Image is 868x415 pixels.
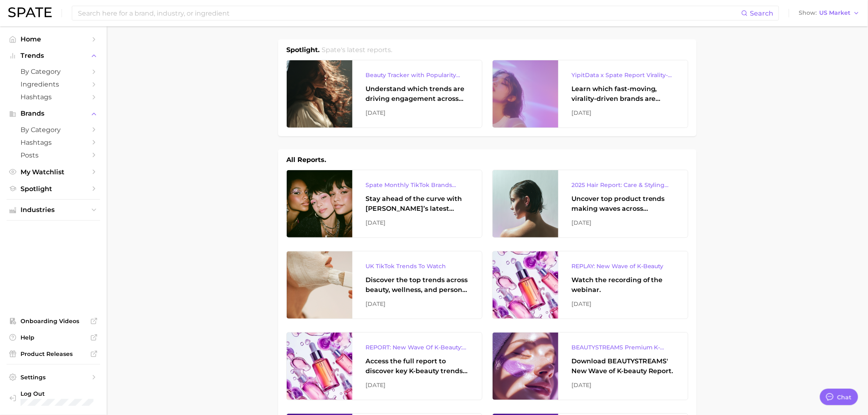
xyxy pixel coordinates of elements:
[21,35,86,43] span: Home
[365,84,469,104] div: Understand which trends are driving engagement across platforms in the skin, hair, makeup, and fr...
[21,139,86,146] span: Hashtags
[7,388,100,408] a: Log out. Currently logged in with e-mail ashley.yukech@ros.com.
[286,155,326,165] h1: All Reports.
[21,390,94,397] span: Log Out
[21,334,86,341] span: Help
[571,380,675,390] div: [DATE]
[7,33,100,46] a: Home
[365,342,469,352] div: REPORT: New Wave Of K-Beauty: [GEOGRAPHIC_DATA]’s Trending Innovations In Skincare & Color Cosmetics
[7,182,100,195] a: Spotlight
[322,45,393,55] h2: Spate's latest reports.
[7,91,100,103] a: Hashtags
[571,194,675,214] div: Uncover top product trends making waves across platforms — along with key insights into benefits,...
[571,218,675,228] div: [DATE]
[571,275,675,295] div: Watch the recording of the webinar.
[571,108,675,118] div: [DATE]
[492,170,688,238] a: 2025 Hair Report: Care & Styling ProductsUncover top product trends making waves across platforms...
[7,136,100,149] a: Hashtags
[365,356,469,376] div: Access the full report to discover key K-beauty trends influencing [DATE] beauty market
[365,218,469,228] div: [DATE]
[21,168,86,176] span: My Watchlist
[7,204,100,216] button: Industries
[571,299,675,309] div: [DATE]
[21,151,86,159] span: Posts
[21,206,86,214] span: Industries
[77,6,741,20] input: Search here for a brand, industry, or ingredient
[571,342,675,352] div: BEAUTYSTREAMS Premium K-beauty Trends Report
[571,84,675,104] div: Learn which fast-moving, virality-driven brands are leading the pack, the risks of viral growth, ...
[21,126,86,134] span: by Category
[21,93,86,101] span: Hashtags
[21,185,86,193] span: Spotlight
[365,261,469,271] div: UK TikTok Trends To Watch
[21,68,86,75] span: by Category
[750,9,774,17] span: Search
[571,180,675,190] div: 2025 Hair Report: Care & Styling Products
[7,348,100,360] a: Product Releases
[286,60,482,128] a: Beauty Tracker with Popularity IndexUnderstand which trends are driving engagement across platfor...
[7,149,100,162] a: Posts
[286,251,482,319] a: UK TikTok Trends To WatchDiscover the top trends across beauty, wellness, and personal care on Ti...
[365,275,469,295] div: Discover the top trends across beauty, wellness, and personal care on TikTok [GEOGRAPHIC_DATA].
[21,80,86,88] span: Ingredients
[365,194,469,214] div: Stay ahead of the curve with [PERSON_NAME]’s latest monthly tracker, spotlighting the fastest-gro...
[7,50,100,62] button: Trends
[7,123,100,136] a: by Category
[21,374,86,381] span: Settings
[365,180,469,190] div: Spate Monthly TikTok Brands Tracker
[286,332,482,400] a: REPORT: New Wave Of K-Beauty: [GEOGRAPHIC_DATA]’s Trending Innovations In Skincare & Color Cosmet...
[7,315,100,327] a: Onboarding Videos
[365,299,469,309] div: [DATE]
[571,261,675,271] div: REPLAY: New Wave of K-Beauty
[286,170,482,238] a: Spate Monthly TikTok Brands TrackerStay ahead of the curve with [PERSON_NAME]’s latest monthly tr...
[492,332,688,400] a: BEAUTYSTREAMS Premium K-beauty Trends ReportDownload BEAUTYSTREAMS' New Wave of K-beauty Report.[...
[7,166,100,178] a: My Watchlist
[7,371,100,383] a: Settings
[21,52,86,59] span: Trends
[286,45,320,55] h1: Spotlight.
[21,110,86,117] span: Brands
[571,70,675,80] div: YipitData x Spate Report Virality-Driven Brands Are Taking a Slice of the Beauty Pie
[21,350,86,358] span: Product Releases
[492,60,688,128] a: YipitData x Spate Report Virality-Driven Brands Are Taking a Slice of the Beauty PieLearn which f...
[365,108,469,118] div: [DATE]
[571,356,675,376] div: Download BEAUTYSTREAMS' New Wave of K-beauty Report.
[799,11,817,15] span: Show
[7,78,100,91] a: Ingredients
[21,317,86,325] span: Onboarding Videos
[365,380,469,390] div: [DATE]
[8,7,52,17] img: SPATE
[820,11,851,15] span: US Market
[492,251,688,319] a: REPLAY: New Wave of K-BeautyWatch the recording of the webinar.[DATE]
[7,65,100,78] a: by Category
[7,331,100,344] a: Help
[797,8,862,18] button: ShowUS Market
[7,107,100,120] button: Brands
[365,70,469,80] div: Beauty Tracker with Popularity Index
